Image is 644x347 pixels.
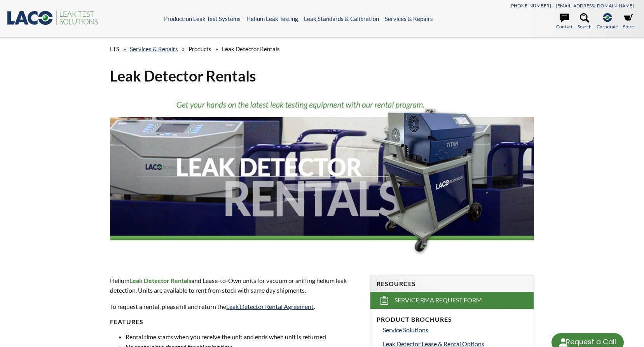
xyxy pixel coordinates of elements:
p: To request a rental, please fill and return the . [110,302,361,312]
strong: Features [110,318,143,325]
span: Service Solutions [383,326,428,333]
span: Leak Detector Rentals [222,45,280,52]
a: Search [578,13,592,30]
img: Leak Detector Rentals header [110,92,534,261]
span: Products [188,45,211,52]
a: Leak Detector Rental Agreement [226,303,314,310]
span: LTS [110,45,119,52]
strong: Leak Detector Rentals [129,277,191,284]
a: Production Leak Test Systems [164,15,241,22]
h4: Product Brochures [377,316,527,324]
a: Services & Repairs [130,45,178,52]
a: [EMAIL_ADDRESS][DOMAIN_NAME] [556,3,634,9]
a: Store [623,13,634,30]
span: Corporate [597,23,618,30]
a: Contact [556,13,572,30]
a: Helium Leak Testing [246,15,298,22]
div: » » » [110,38,534,60]
a: Service RMA Request Form [370,292,534,309]
span: Service RMA Request Form [394,296,482,304]
p: Helium and Lease-to-Own units for vacuum or sniffing helium leak detection. Units are available t... [110,276,361,295]
a: Services & Repairs [385,15,433,22]
h4: Resources [377,280,527,288]
h1: Leak Detector Rentals [110,66,534,85]
li: Rental time starts when you receive the unit and ends when unit is returned [126,332,361,342]
a: [PHONE_NUMBER] [510,3,551,9]
a: Leak Standards & Calibration [304,15,379,22]
a: Service Solutions [383,325,527,335]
